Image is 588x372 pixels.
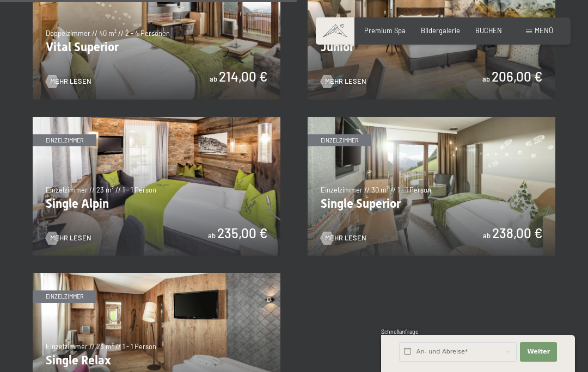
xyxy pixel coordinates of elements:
span: Mehr Lesen [325,77,366,86]
span: Mehr Lesen [50,77,91,86]
a: BUCHEN [475,26,502,35]
a: Bildergalerie [421,26,460,35]
a: Mehr Lesen [321,77,366,86]
a: Mehr Lesen [321,233,366,243]
img: Single Superior [308,117,555,256]
a: Premium Spa [364,26,406,35]
span: Mehr Lesen [325,233,366,243]
span: Menü [535,26,553,35]
span: Schnellanfrage [381,328,419,335]
a: Single Relax [33,273,280,278]
a: Single Alpin [33,117,280,122]
button: Weiter [520,342,557,362]
a: Single Superior [308,117,555,122]
a: Mehr Lesen [46,233,91,243]
img: Single Alpin [33,117,280,256]
span: Weiter [527,348,550,356]
a: Mehr Lesen [46,77,91,86]
span: Mehr Lesen [50,233,91,243]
